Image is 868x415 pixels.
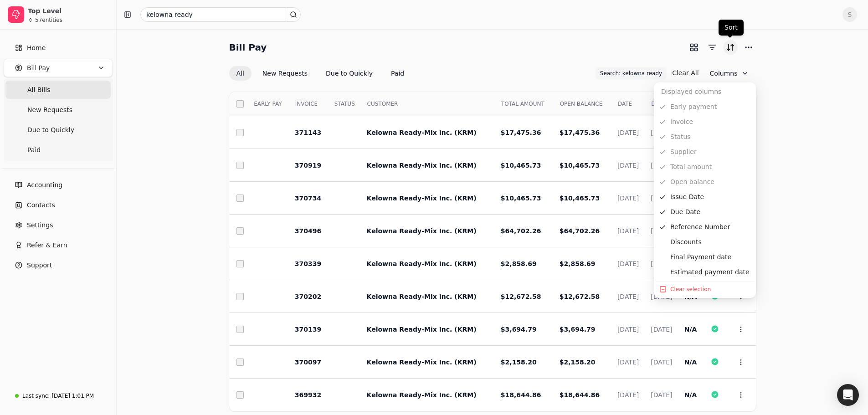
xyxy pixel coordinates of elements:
span: 370139 [295,326,321,333]
div: 57 entities [35,17,62,23]
div: Open Intercom Messenger [837,384,859,406]
span: $12,672.58 [560,293,600,300]
span: 370339 [295,260,321,267]
span: Home [27,43,46,53]
h2: Bill Pay [229,40,267,55]
span: $2,858.69 [560,260,596,267]
span: $18,644.86 [560,391,600,399]
span: Kelowna Ready-Mix Inc. (KRM) [367,129,477,136]
button: Show all columns [656,284,754,295]
span: OPEN BALANCE [560,100,603,108]
span: Refer & Earn [27,241,67,250]
button: Search: kelowna ready [596,67,667,79]
span: 370097 [295,359,321,366]
span: Support [27,261,52,270]
a: Last sync:[DATE] 1:01 PM [4,388,113,404]
span: $10,465.73 [501,162,541,169]
div: Discounts [656,235,754,250]
button: More [741,40,756,55]
span: N/A [684,359,697,366]
span: Kelowna Ready-Mix Inc. (KRM) [367,227,477,235]
div: Invoice filter options [229,66,412,81]
span: $10,465.73 [560,162,600,169]
div: Displayed columns [656,84,754,99]
span: [DATE] [617,195,639,202]
span: [DATE] [617,326,639,333]
span: [DATE] [651,260,672,267]
span: INVOICE [295,100,318,108]
span: $18,644.86 [501,391,541,399]
span: N/A [684,326,697,333]
span: Contacts [27,200,55,210]
span: 370202 [295,293,321,300]
span: STATUS [334,100,355,108]
span: $2,158.20 [560,359,596,366]
span: [DATE] [651,359,672,366]
a: Home [4,39,113,57]
span: DUE [651,100,663,108]
span: $3,694.79 [501,326,537,333]
div: Estimated payment date [656,265,754,280]
span: EARLY PAY [254,100,282,108]
a: New Requests [5,101,111,119]
span: $64,702.26 [501,227,541,235]
span: 369932 [295,391,321,399]
div: Mandatory columns [656,99,754,190]
span: Accounting [27,180,62,190]
span: Kelowna Ready-Mix Inc. (KRM) [367,162,477,169]
button: Clear All [672,66,699,80]
input: Search [140,7,301,22]
span: 370734 [295,195,321,202]
span: TOTAL AMOUNT [501,100,544,108]
span: N/A [684,293,697,300]
button: Paid [384,66,411,81]
span: $12,672.58 [501,293,541,300]
span: $17,475.36 [501,129,541,136]
span: DATE [618,100,632,108]
span: [DATE] [617,391,639,399]
a: All Bills [5,81,111,99]
div: Column options [656,99,754,280]
span: $2,858.69 [501,260,537,267]
span: $2,158.20 [501,359,537,366]
div: Top Level [28,6,108,15]
span: [DATE] [651,391,672,399]
span: [DATE] [651,162,672,169]
button: Column visibility settings [703,66,756,81]
span: Kelowna Ready-Mix Inc. (KRM) [367,326,477,333]
div: Due Date [656,205,754,220]
span: [DATE] [617,293,639,300]
span: Paid [27,145,41,155]
span: $17,475.36 [560,129,600,136]
button: Sort [723,40,738,55]
span: 370496 [295,227,321,235]
button: Support [4,256,113,274]
span: Bill Pay [27,63,50,73]
span: [DATE] [651,326,672,333]
span: [DATE] [617,260,639,267]
span: [DATE] [617,227,639,235]
span: Kelowna Ready-Mix Inc. (KRM) [367,359,477,366]
button: Bill Pay [4,59,113,77]
span: $10,465.73 [560,195,600,202]
button: S [842,7,857,22]
span: Kelowna Ready-Mix Inc. (KRM) [367,195,477,202]
span: 371143 [295,129,321,136]
div: Issue Date [656,190,754,205]
a: Accounting [4,176,113,194]
span: [DATE] [617,129,639,136]
a: Settings [4,216,113,234]
span: $3,694.79 [560,326,596,333]
span: Due to Quickly [27,125,74,135]
span: Kelowna Ready-Mix Inc. (KRM) [367,293,477,300]
span: [DATE] [617,359,639,366]
span: Kelowna Ready-Mix Inc. (KRM) [367,260,477,267]
div: Final Payment date [656,250,754,265]
button: All [229,66,252,81]
span: [DATE] [651,293,672,300]
div: Sort [719,20,744,36]
button: Refer & Earn [4,236,113,254]
span: [DATE] [617,162,639,169]
span: Kelowna Ready-Mix Inc. (KRM) [367,391,477,399]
